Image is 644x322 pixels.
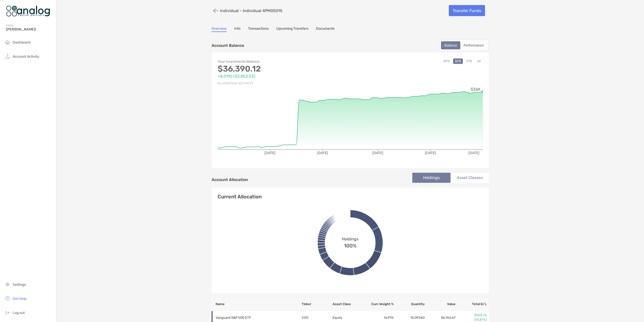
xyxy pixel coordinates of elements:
th: Ticker [301,297,332,311]
th: Curr. Weight % [363,297,394,311]
div: Balance [441,42,460,49]
a: Upcoming Transfers [276,26,308,32]
tspan: [DATE] [317,151,328,155]
th: Value [425,297,456,311]
th: Total G/L [456,297,489,311]
tspan: [DATE] [468,151,479,155]
a: Info [234,26,240,32]
span: 100% [344,241,357,249]
p: As of [DATE] at 4:01 PM ET [218,80,350,87]
a: Transfer Funds [449,5,485,16]
button: QTD [453,58,463,64]
tspan: [DATE] [264,151,275,155]
img: activity icon [5,53,11,59]
button: All [475,58,483,64]
div: Performance [461,42,487,49]
img: logout icon [5,309,11,315]
p: Your Investments Balance [218,58,350,65]
div: segmented control [439,40,489,51]
th: Quantity [394,297,425,311]
tspan: $36K [471,87,481,92]
tspan: [DATE] [425,151,436,155]
span: Holdings [342,237,358,241]
span: [PERSON_NAME]! [6,27,53,31]
p: +8.01% ( +$2,852.53 ) [218,73,350,79]
p: $36,390.12 [218,66,350,72]
th: Asset Class [332,297,363,311]
p: Vanguard S&P 500 ETF [216,314,286,321]
span: Account Activity [13,54,39,59]
li: Holdings [412,173,451,183]
tspan: [DATE] [372,151,383,155]
li: Asset Classes [451,173,489,183]
h4: Current Allocation [218,194,262,200]
img: settings icon [5,281,11,287]
span: Dashboard [13,40,30,45]
th: Name [212,297,301,311]
span: Settings [13,282,26,287]
button: MTD [441,58,452,64]
a: Documents [316,26,335,32]
a: Transactions [248,26,269,32]
h4: Account Allocation [212,177,248,182]
p: (10.87%) [456,317,487,322]
button: YTD [464,58,474,64]
img: household icon [5,39,11,45]
p: Individual - Individual 4PM05015 [220,8,283,13]
span: Log out [13,311,25,315]
p: $603.76 [456,313,487,317]
a: Overview [212,26,227,32]
img: get-help icon [5,295,11,301]
img: Zoe Logo [6,2,50,20]
span: Get Help [13,297,26,301]
p: Account Balance [212,42,244,49]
